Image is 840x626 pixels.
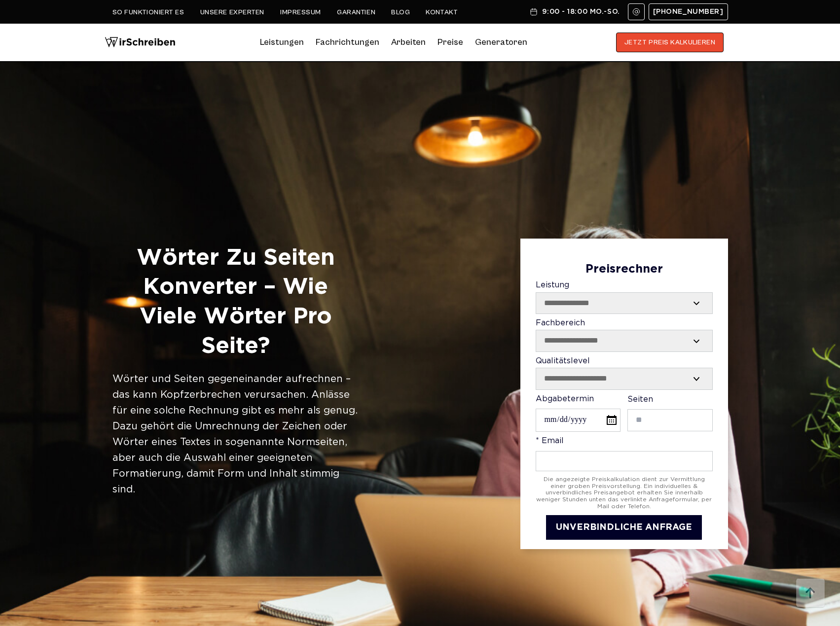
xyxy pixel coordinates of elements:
h1: Wörter zu Seiten Konverter – Wie Viele Wörter pro Seite? [112,243,359,361]
label: Fachbereich [536,319,713,352]
div: Preisrechner [536,263,713,277]
form: Contact form [536,263,713,540]
a: Fachrichtungen [316,35,379,50]
a: Arbeiten [391,35,426,50]
a: [PHONE_NUMBER] [649,3,728,20]
a: Leistungen [260,35,304,50]
img: button top [796,579,825,608]
input: Abgabetermin [536,409,621,432]
span: [PHONE_NUMBER] [653,8,724,16]
a: Generatoren [475,35,527,50]
span: Seiten [627,396,653,403]
label: Abgabetermin [536,395,621,432]
img: Email [632,8,640,16]
a: Kontakt [426,8,458,16]
a: So funktioniert es [112,8,184,16]
div: Die angezeigte Preiskalkulation dient zur Vermittlung einer groben Preisvorstellung. Ein individu... [536,476,713,510]
div: Wörter und Seiten gegeneinander aufrechnen – das kann Kopfzerbrechen verursachen. Anlässe für ein... [112,371,359,497]
a: Blog [391,8,410,16]
a: Garantien [337,8,375,16]
select: Leistung [536,293,712,313]
img: Schedule [529,8,538,16]
input: * Email [536,451,713,471]
a: Unsere Experten [200,8,264,16]
select: Fachbereich [536,330,712,351]
label: Leistung [536,281,713,314]
button: JETZT PREIS KALKULIEREN [616,33,724,52]
a: Impressum [280,8,321,16]
button: UNVERBINDLICHE ANFRAGE [546,515,702,540]
label: * Email [536,437,713,471]
label: Qualitätslevel [536,357,713,390]
span: UNVERBINDLICHE ANFRAGE [556,523,692,531]
a: Preise [438,37,463,47]
span: 9:00 - 18:00 Mo.-So. [542,8,620,16]
select: Qualitätslevel [536,368,712,389]
img: logo wirschreiben [105,33,176,52]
